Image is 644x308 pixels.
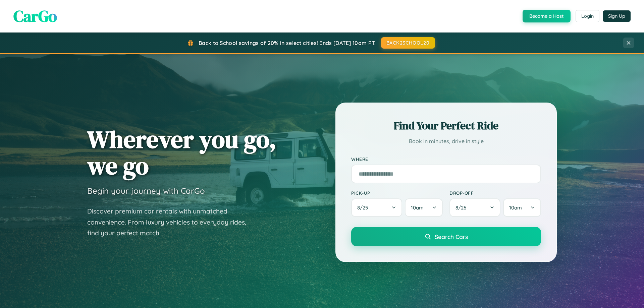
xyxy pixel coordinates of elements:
span: 10am [411,204,424,211]
span: 8 / 26 [455,204,470,211]
h2: Find Your Perfect Ride [351,118,541,133]
span: CarGo [13,5,57,27]
button: Login [576,10,599,22]
button: 10am [503,198,541,217]
span: 10am [509,204,522,211]
h1: Wherever you go, we go [87,126,276,179]
label: Drop-off [449,190,541,196]
button: Become a Host [523,10,571,22]
label: Where [351,156,541,162]
p: Book in minutes, drive in style [351,136,541,146]
h3: Begin your journey with CarGo [87,186,205,196]
button: 8/25 [351,198,402,217]
button: BACK2SCHOOL20 [381,37,435,49]
span: 8 / 25 [357,204,371,211]
button: Search Cars [351,227,541,246]
label: Pick-up [351,190,443,196]
button: Sign Up [603,10,631,22]
p: Discover premium car rentals with unmatched convenience. From luxury vehicles to everyday rides, ... [87,206,255,239]
span: Back to School savings of 20% in select cities! Ends [DATE] 10am PT. [199,40,376,46]
span: Search Cars [435,233,468,240]
button: 10am [405,198,443,217]
button: 8/26 [449,198,500,217]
